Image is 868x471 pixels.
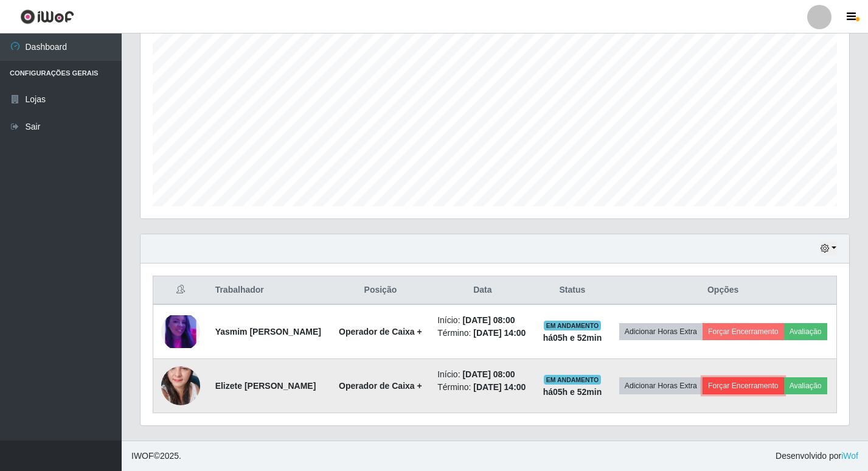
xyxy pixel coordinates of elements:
[543,333,602,343] strong: há 05 h e 52 min
[437,368,527,381] li: Início:
[161,344,200,427] img: 1703538078729.jpeg
[339,327,422,337] strong: Operador de Caixa +
[215,327,321,337] strong: Yasmim [PERSON_NAME]
[703,377,784,394] button: Forçar Encerramento
[841,451,858,461] a: iWof
[544,321,602,330] span: EM ANDAMENTO
[543,387,602,397] strong: há 05 h e 52 min
[609,276,836,305] th: Opções
[462,315,515,325] time: [DATE] 08:00
[784,323,827,340] button: Avaliação
[430,276,535,305] th: Data
[331,276,431,305] th: Posição
[131,450,181,462] span: © 2025 .
[473,382,526,392] time: [DATE] 14:00
[535,276,610,305] th: Status
[20,9,74,24] img: CoreUI Logo
[619,377,703,394] button: Adicionar Horas Extra
[703,323,784,340] button: Forçar Encerramento
[208,276,331,305] th: Trabalhador
[161,315,200,349] img: 1704253310544.jpeg
[437,381,527,394] li: Término:
[776,450,858,462] span: Desenvolvido por
[462,369,515,379] time: [DATE] 08:00
[784,377,827,394] button: Avaliação
[437,314,527,327] li: Início:
[619,323,703,340] button: Adicionar Horas Extra
[131,451,154,461] span: IWOF
[473,328,526,338] time: [DATE] 14:00
[215,381,316,391] strong: Elizete [PERSON_NAME]
[544,375,602,385] span: EM ANDAMENTO
[339,381,422,391] strong: Operador de Caixa +
[437,327,527,340] li: Término:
